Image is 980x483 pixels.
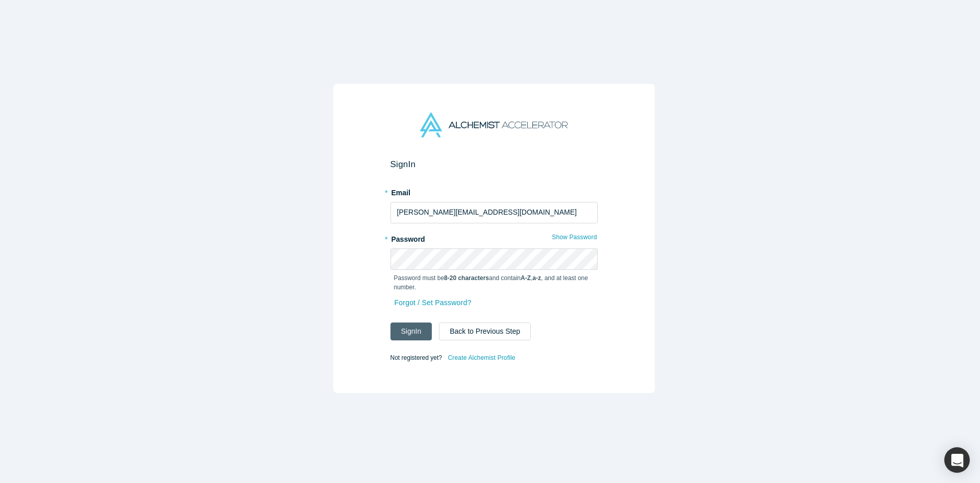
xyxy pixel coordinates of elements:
[394,294,472,312] a: Forgot / Set Password?
[444,274,489,282] strong: 8-20 characters
[447,351,516,364] a: Create Alchemist Profile
[394,273,594,292] p: Password must be and contain , , and at least one number.
[390,159,598,170] h2: Sign In
[420,112,567,137] img: Alchemist Accelerator Logo
[521,274,531,282] strong: A-Z
[532,274,541,282] strong: a-z
[390,354,442,361] span: Not registered yet?
[390,231,598,245] label: Password
[551,231,597,244] button: Show Password
[390,323,432,340] button: SignIn
[390,184,598,198] label: Email
[439,323,531,340] button: Back to Previous Step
